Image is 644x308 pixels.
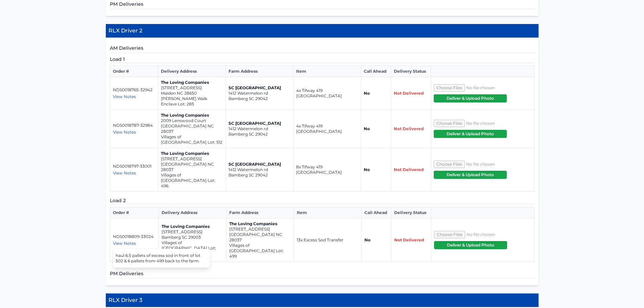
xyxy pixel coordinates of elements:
[161,172,223,189] p: Villages of [GEOGRAPHIC_DATA] Lot: 496
[113,129,136,135] span: View Notes
[113,123,156,128] p: NDS0018787-32984
[364,91,370,96] strong: No
[364,167,370,172] strong: No
[106,24,539,38] h4: RLX Driver 2
[113,170,136,175] span: View Notes
[226,66,293,77] th: Farm Address
[110,56,534,63] h5: Load 1
[110,207,159,218] th: Order #
[161,134,223,145] p: Villages of [GEOGRAPHIC_DATA] Lot: 512
[293,66,361,77] th: Item
[434,241,507,249] button: Deliver & Upload Photo
[161,91,223,96] p: Maiden NC 28650
[229,85,290,91] p: SC [GEOGRAPHIC_DATA]
[229,121,290,126] p: SC [GEOGRAPHIC_DATA]
[229,91,290,96] p: 1412 Watermelon rd
[391,66,431,77] th: Delivery Status
[162,229,223,235] p: [STREET_ADDRESS]
[434,130,507,138] button: Deliver & Upload Photo
[110,197,534,204] h5: Load 2
[161,118,223,123] p: 2009 Lenswood Court
[113,94,136,99] span: View Notes
[161,113,223,118] p: The Loving Companies
[106,293,539,307] h4: RLX Driver 3
[161,162,223,172] p: [GEOGRAPHIC_DATA] NC 28037
[110,270,534,279] h5: PM Deliveries
[161,80,223,85] p: The Loving Companies
[229,167,290,172] p: 1412 Watermelon rd
[113,234,156,239] p: NDS0018809-33024
[434,94,507,102] button: Deliver & Upload Photo
[293,110,361,148] td: 4x Tifway 419 [GEOGRAPHIC_DATA]
[161,123,223,134] p: [GEOGRAPHIC_DATA] NC 28037
[113,250,210,266] div: haul 6.5 pallets of excess sod in front of lot 502 & 6 pallets from 499 back to the farm.
[394,237,424,242] span: Not Delivered
[161,156,223,162] p: [STREET_ADDRESS]
[229,126,290,132] p: 1412 Watermelon rd
[364,126,370,131] strong: No
[229,221,291,227] p: The Loving Companies
[294,218,361,262] td: 13x Excess Sod Transfer
[364,237,371,242] strong: No
[434,171,507,179] button: Deliver & Upload Photo
[229,162,290,167] p: SC [GEOGRAPHIC_DATA]
[394,167,424,172] span: Not Delivered
[229,243,291,259] p: Villages of [GEOGRAPHIC_DATA] Lot: 499
[113,164,156,169] p: NDS0018797-33001
[394,126,424,131] span: Not Delivered
[229,227,291,232] p: [STREET_ADDRESS]
[361,66,391,77] th: Call Ahead
[361,207,391,218] th: Call Ahead
[161,85,223,91] p: [STREET_ADDRESS]
[226,207,294,218] th: Farm Address
[293,77,361,110] td: 4x Tifway 419 [GEOGRAPHIC_DATA]
[162,235,223,240] p: Bamberg SC 29003
[394,91,424,96] span: Not Delivered
[391,207,431,218] th: Delivery Status
[229,132,290,137] p: Bamberg SC 29042
[229,232,291,243] p: [GEOGRAPHIC_DATA] NC 28037
[113,87,156,93] p: NDS0018765-32942
[110,1,534,9] h5: PM Deliveries
[110,45,534,53] h5: AM Deliveries
[161,96,223,107] p: [PERSON_NAME] Walk Enclave Lot: 285
[159,207,226,218] th: Delivery Address
[229,172,290,178] p: Bamberg SC 29042
[110,66,158,77] th: Order #
[294,207,361,218] th: Item
[113,241,136,246] span: View Notes
[162,240,223,256] p: Villages of [GEOGRAPHIC_DATA] Lot: 499
[229,96,290,101] p: Bamberg SC 29042
[293,148,361,192] td: 8x Tifway 419 [GEOGRAPHIC_DATA]
[161,151,223,156] p: The Loving Companies
[158,66,226,77] th: Delivery Address
[162,224,223,229] p: The Loving Companies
